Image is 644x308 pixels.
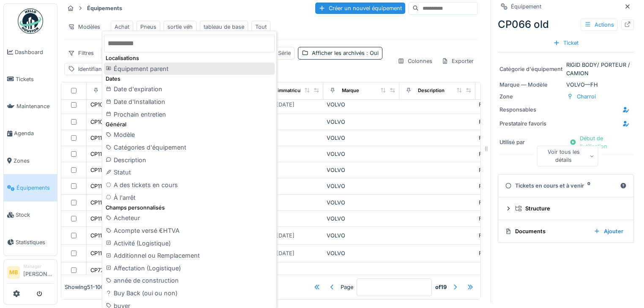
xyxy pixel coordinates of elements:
div: CP108 old [90,101,116,109]
div: Responsables [499,106,563,114]
div: Statut [104,166,275,179]
div: Date d'expiration [104,83,275,95]
div: VOLVO [327,249,396,257]
div: CP111 [90,150,104,158]
div: [DATE] [276,101,295,109]
div: Ticket [550,37,582,49]
div: Catégories d'équipement [104,141,275,154]
span: Équipements [16,184,54,192]
div: Pneus [140,23,156,31]
div: année de construction [104,274,275,287]
div: Zone [499,93,563,101]
summary: DocumentsAjouter [502,224,630,239]
div: Prochain entretien [104,108,275,121]
div: CP117 [90,249,105,257]
div: FH [479,199,548,207]
div: Marque [342,87,359,94]
div: Manager [23,263,54,270]
div: Voir tous les détails [537,146,598,166]
strong: of 19 [435,283,447,291]
div: sortie véh [167,23,193,31]
div: Charroi [577,93,596,101]
div: Exporter [438,55,478,67]
div: Modèles [64,21,104,33]
div: Dates [104,75,275,83]
div: Début de l'utilisation [566,133,632,152]
div: VOLVO [327,150,396,158]
div: Date immatriculation (1ere) [266,87,327,94]
div: Équipement parent [104,63,275,75]
div: CP114 [90,199,105,207]
span: Stock [16,211,54,219]
div: FH [479,118,548,126]
span: Statistiques [16,238,54,246]
div: VOLVO [327,118,396,126]
div: Achat [115,23,129,31]
div: RIGID BODY/ PORTEUR / CAMION [499,61,632,77]
div: FH [479,150,548,158]
span: Dashboard [15,48,54,56]
div: VOLVO [327,182,396,190]
img: Badge_color-CXgf-gQk.svg [18,8,43,34]
div: Équipement [511,3,541,11]
div: CP109 [90,118,106,126]
div: Description [418,87,445,94]
div: Affectation (Logistique) [104,262,275,275]
div: Utilisé par [499,138,563,146]
div: Colonnes [394,55,436,67]
div: Additionnel ou Remplacement [104,249,275,262]
strong: Équipements [84,4,126,12]
div: CP113 [90,182,105,190]
div: Date d'Installation [104,95,275,108]
div: Description [104,154,275,166]
div: Filtres [64,47,98,59]
div: VOLVO — FH [499,81,632,89]
div: Prestataire favoris [499,120,563,128]
div: Marque — Modèle [499,81,563,89]
div: FH [479,101,548,109]
div: À l'arrêt [104,191,275,204]
div: Général [104,120,275,128]
div: Modèle [104,128,275,141]
div: FH [479,134,548,142]
span: : Oui [365,50,379,56]
div: Créer un nouvel équipement [315,3,405,14]
div: Activité (Logistique) [104,237,275,250]
div: Page [341,283,353,291]
div: CP112 [90,166,105,174]
div: tableau de base [204,23,244,31]
div: FH [479,215,548,223]
div: FH [479,166,548,174]
div: Tickets en cours et à venir [505,182,617,190]
div: Catégorie d'équipement [499,65,563,73]
li: [PERSON_NAME] [23,263,54,281]
div: [DATE] [276,232,295,240]
div: VOLVO [327,166,396,174]
span: Zones [14,157,54,165]
div: Buy Back (oui ou non) [104,287,275,300]
div: FH [479,232,548,240]
div: Champs personnalisés [104,204,275,212]
div: Documents [505,227,587,235]
div: VOLVO [327,134,396,142]
div: CP066 old [498,17,634,32]
div: Acheteur [104,212,275,224]
li: MB [7,266,20,279]
div: VOLVO [327,215,396,223]
div: Localisations [104,54,275,62]
div: Structure [515,204,623,213]
div: Showing 51 - 100 of 934 [65,283,120,291]
div: FH [479,182,548,190]
div: Afficher les archivés [312,49,379,57]
div: [DATE] [276,249,295,257]
div: VOLVO [327,232,396,240]
summary: Structure [502,201,630,216]
div: CP110 [90,134,105,142]
div: Actions [581,19,618,31]
div: Identifiant interne [78,65,123,73]
span: Maintenance [16,102,54,110]
div: CP777 [90,266,106,274]
div: CP115 [90,215,105,223]
div: Tout [255,23,267,31]
div: Acompte versé €HTVA [104,224,275,237]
